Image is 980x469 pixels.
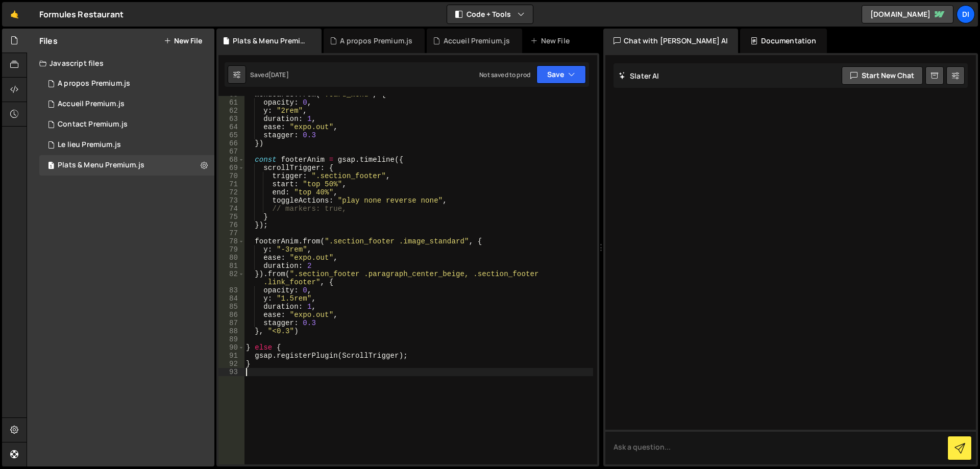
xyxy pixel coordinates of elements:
div: 61 [218,98,244,107]
div: 15913/42650.js [39,135,214,155]
div: 76 [218,221,244,229]
div: A propos Premium.js [58,79,130,88]
a: di [957,5,975,23]
div: 77 [218,229,244,237]
div: Not saved to prod [479,70,530,79]
h2: Slater AI [619,71,659,81]
div: 68 [218,156,244,164]
div: 86 [218,311,244,319]
div: 63 [218,115,244,123]
div: 69 [218,164,244,172]
div: 81 [218,262,244,270]
button: Code + Tools [447,5,533,23]
div: 85 [218,303,244,311]
div: Plats & Menu Premium.js [233,36,309,46]
div: Plats & Menu Premium.js [58,161,144,170]
div: New File [530,36,573,46]
div: Formules Restaurant [39,8,124,20]
div: 88 [218,327,244,335]
button: Save [536,65,586,84]
div: Saved [250,70,289,79]
div: Contact Premium.js [58,120,128,129]
div: A propos Premium.js [340,36,412,46]
div: 15913/42653.js [39,114,214,135]
div: 82 [218,270,244,286]
div: 70 [218,172,244,180]
div: 15913/42605.js [39,73,214,94]
h2: Files [39,35,58,46]
div: 83 [218,286,244,294]
div: 75 [218,213,244,221]
div: Chat with [PERSON_NAME] AI [603,29,738,53]
div: 92 [218,360,244,368]
span: 1 [48,162,54,170]
div: 89 [218,335,244,343]
div: 73 [218,196,244,205]
div: Accueil Premium.js [58,100,125,109]
div: 84 [218,294,244,303]
div: 74 [218,205,244,213]
div: 15913/42649.js [39,155,214,176]
div: 93 [218,368,244,376]
a: 🤙 [2,2,27,27]
a: [DOMAIN_NAME] [862,5,953,23]
div: Javascript files [27,53,214,73]
div: 79 [218,245,244,254]
button: New File [164,37,202,45]
div: Accueil Premium.js [444,36,510,46]
div: 91 [218,352,244,360]
div: 90 [218,343,244,352]
div: 67 [218,147,244,156]
div: 80 [218,254,244,262]
div: 65 [218,131,244,139]
div: 15913/42486.js [39,94,214,114]
div: Le lieu Premium.js [58,140,121,150]
div: 87 [218,319,244,327]
div: 66 [218,139,244,147]
div: 64 [218,123,244,131]
div: [DATE] [268,70,289,79]
div: Documentation [740,29,826,53]
button: Start new chat [842,66,923,85]
div: 78 [218,237,244,245]
div: 72 [218,188,244,196]
div: 62 [218,107,244,115]
div: 71 [218,180,244,188]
